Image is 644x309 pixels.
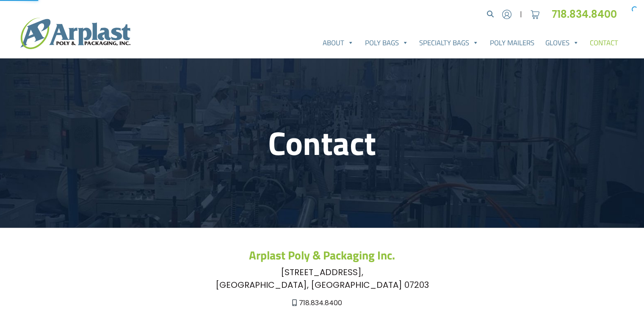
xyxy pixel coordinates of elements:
a: Gloves [540,34,585,51]
a: Poly Bags [359,34,414,51]
a: 718.834.8400 [299,298,342,308]
a: About [317,34,359,51]
img: logo [20,18,130,49]
span: | [520,9,522,19]
a: Poly Mailers [484,34,540,51]
h1: Contact [48,123,597,163]
a: Contact [584,34,624,51]
div: [STREET_ADDRESS], [GEOGRAPHIC_DATA], [GEOGRAPHIC_DATA] 07203 [48,266,597,291]
a: 718.834.8400 [552,7,624,21]
a: Specialty Bags [414,34,485,51]
h3: Arplast Poly & Packaging Inc. [48,248,597,262]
